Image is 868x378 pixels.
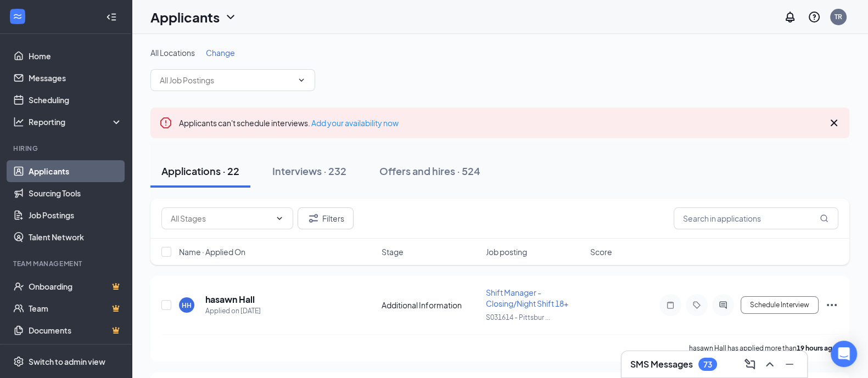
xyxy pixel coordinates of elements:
[182,301,192,310] div: HH
[205,294,255,306] h5: hasawn Hall
[674,207,838,229] input: Search in applications
[179,246,245,257] span: Name · Applied On
[224,10,237,24] svg: ChevronDown
[29,226,122,248] a: Talent Network
[298,207,354,229] button: Filter Filters
[783,10,797,24] svg: Notifications
[831,341,857,367] div: Open Intercom Messenger
[29,319,122,341] a: DocumentsCrown
[808,10,821,24] svg: QuestionInfo
[13,144,120,153] div: Hiring
[783,358,796,371] svg: Minimize
[171,212,271,224] input: All Stages
[150,8,220,26] h1: Applicants
[630,358,693,370] h3: SMS Messages
[690,301,703,309] svg: Tag
[486,246,527,257] span: Job posting
[272,164,346,178] div: Interviews · 232
[486,313,550,321] span: S031614 - Pittsbur ...
[275,214,284,223] svg: ChevronDown
[29,356,105,367] div: Switch to admin view
[106,12,117,22] svg: Collapse
[825,298,838,312] svg: Ellipses
[741,296,819,314] button: Schedule Interview
[835,12,842,21] div: TR
[29,341,122,363] a: SurveysCrown
[206,48,235,58] span: Change
[13,356,24,367] svg: Settings
[307,212,320,225] svg: Filter
[382,300,479,311] div: Additional Information
[743,358,757,371] svg: ComposeMessage
[664,301,677,309] svg: Note
[161,164,239,178] div: Applications · 22
[741,356,759,373] button: ComposeMessage
[29,67,122,89] a: Messages
[29,275,122,297] a: OnboardingCrown
[29,116,123,127] div: Reporting
[590,246,612,257] span: Score
[311,118,399,128] a: Add your availability now
[205,306,261,317] div: Applied on [DATE]
[12,11,23,22] svg: WorkstreamLogo
[29,297,122,319] a: TeamCrown
[797,344,837,352] b: 19 hours ago
[160,74,293,86] input: All Job Postings
[13,259,120,268] div: Team Management
[29,182,122,204] a: Sourcing Tools
[379,164,480,178] div: Offers and hires · 524
[382,246,404,257] span: Stage
[29,89,122,111] a: Scheduling
[781,356,798,373] button: Minimize
[13,116,24,127] svg: Analysis
[703,360,712,369] div: 73
[29,45,122,67] a: Home
[159,116,172,129] svg: Error
[150,48,195,58] span: All Locations
[820,214,828,223] svg: MagnifyingGlass
[297,76,306,84] svg: ChevronDown
[827,116,841,129] svg: Cross
[29,204,122,226] a: Job Postings
[689,343,838,353] p: hasawn Hall has applied more than .
[486,287,568,308] span: Shift Manager - Closing/Night Shift 18+
[716,301,730,309] svg: ActiveChat
[179,118,399,128] span: Applicants can't schedule interviews.
[763,358,776,371] svg: ChevronUp
[761,356,779,373] button: ChevronUp
[29,160,122,182] a: Applicants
